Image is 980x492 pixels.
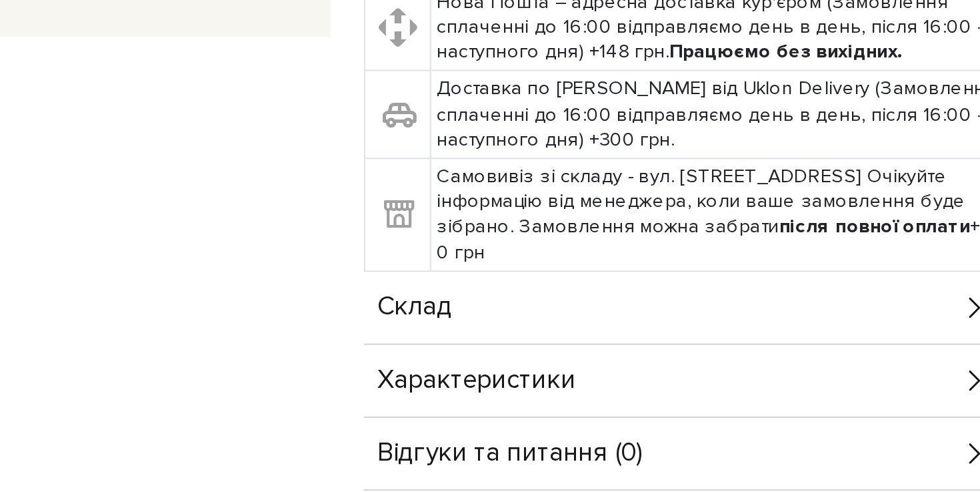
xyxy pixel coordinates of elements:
span: Подарункові набори [153,7,261,27]
span: До кошика [635,457,696,473]
td: Доставка по [PERSON_NAME] від Uklon Delivery (Замовлення сплаченні до 16:00 відправляємо день в д... [531,88,809,131]
div: Ви дивились [105,356,875,385]
div: 999 грн. [401,455,467,475]
span: Відгуки та питання (0) [505,268,633,280]
td: Самовивіз зі складу - вул. [STREET_ADDRESS] Очікуйте інформацію від менеджера, коли ваше замовлен... [531,131,809,186]
img: Діскавері Сет-міні [102,48,137,83]
b: Працюємо без вихідних. [643,31,756,42]
span: Каталог [97,7,147,27]
a: Корпоративним клієнтам [694,5,825,28]
span: Подарунки на День народження [266,7,430,27]
span: Склад [505,197,541,209]
button: До кошика [547,452,784,479]
span: Ідеї подарунків [435,7,518,27]
td: Нова Пошта – адресна доставка кур'єром (Замовлення сплаченні до 16:00 відправляємо день в день, п... [531,45,809,88]
span: Характеристики [505,232,601,244]
div: Діскавері Сет-міні [196,452,321,479]
span: Про Spell [830,7,883,27]
b: після повної оплати [699,158,792,169]
b: Працюємо без вихідних. [646,73,759,84]
a: Подарункові набори на 1 Вересня [523,5,689,28]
